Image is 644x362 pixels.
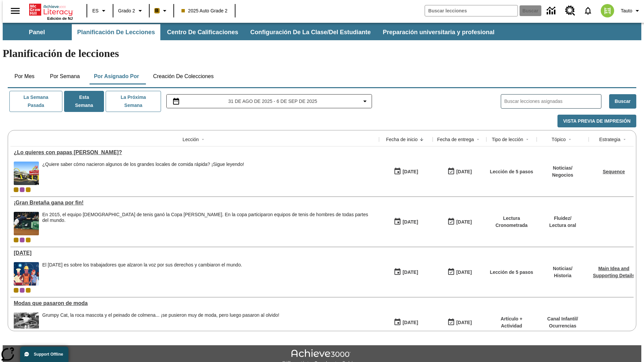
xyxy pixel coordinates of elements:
[92,7,99,14] span: ES
[391,266,420,279] button: 09/01/25: Primer día en que estuvo disponible la lección
[492,136,523,143] div: Tipo de lección
[474,135,482,143] button: Sort
[553,272,572,279] p: Historia
[45,68,85,84] button: Por semana
[20,187,24,192] div: OL 2025 Auto Grade 3
[579,2,597,19] a: Notificaciones
[593,266,635,278] a: Main Idea and Supporting Details
[14,238,18,242] div: Clase actual
[597,2,618,19] button: Escoja un nuevo avatar
[14,149,376,156] div: ¿Lo quieres con papas fritas?
[3,24,70,40] button: Panel
[14,162,39,185] img: Uno de los primeros locales de McDonald's, con el icónico letrero rojo y los arcos amarillos.
[618,5,644,17] button: Perfil/Configuración
[29,3,73,16] a: Portada
[14,300,376,306] div: Modas que pasaron de moda
[599,136,620,143] div: Estrategia
[418,135,426,143] button: Sort
[155,6,159,15] span: B
[26,288,31,293] div: New 2025 class
[377,24,500,40] button: Preparación universitaria y profesional
[552,172,573,179] p: Negocios
[549,222,576,229] p: Lectura oral
[169,97,369,105] button: Seleccione el intervalo de fechas opción del menú
[118,7,135,14] span: Grado 2
[557,115,636,128] button: Vista previa de impresión
[445,316,474,329] button: 06/30/26: Último día en que podrá accederse la lección
[504,97,601,106] input: Buscar lecciones asignadas
[14,149,376,156] a: ¿Lo quieres con papas fritas?, Lecciones
[14,250,376,256] div: Día del Trabajo
[34,352,63,357] span: Support Offline
[547,322,578,329] p: Ocurrencias
[402,168,418,176] div: [DATE]
[152,5,171,17] button: Boost El color de la clase es anaranjado claro. Cambiar el color de la clase.
[42,262,242,286] div: El Día del Trabajo es sobre los trabajadores que alzaron la voz por sus derechos y cambiaron el m...
[14,312,39,336] img: foto en blanco y negro de una chica haciendo girar unos hula-hulas en la década de 1950
[228,98,317,105] span: 31 de ago de 2025 - 6 de sep de 2025
[42,212,376,235] div: En 2015, el equipo británico de tenis ganó la Copa Davis. En la copa participaron equipos de teni...
[42,312,279,336] div: Grumpy Cat, la roca mascota y el peinado de colmena... ¡se pusieron muy de moda, pero luego pasar...
[14,300,376,306] a: Modas que pasaron de moda, Lecciones
[391,316,420,329] button: 07/19/25: Primer día en que estuvo disponible la lección
[386,136,418,143] div: Fecha de inicio
[553,265,572,272] p: Noticias /
[115,5,147,17] button: Grado: Grado 2, Elige un grado
[523,135,531,143] button: Sort
[14,187,18,192] div: Clase actual
[621,135,629,143] button: Sort
[42,162,244,185] div: ¿Quiere saber cómo nacieron algunos de los grandes locales de comida rápida? ¡Sigue leyendo!
[199,135,207,143] button: Sort
[425,5,518,16] input: Buscar campo
[3,47,641,60] h1: Planificación de lecciones
[26,238,31,242] span: New 2025 class
[601,4,614,17] img: avatar image
[490,315,533,329] p: Artículo + Actividad
[3,23,641,40] div: Subbarra de navegación
[72,24,160,40] button: Planificación de lecciones
[5,1,25,21] button: Abrir el menú lateral
[445,216,474,228] button: 09/07/25: Último día en que podrá accederse la lección
[89,5,111,17] button: Lenguaje: ES, Selecciona un idioma
[543,2,561,20] a: Centro de información
[181,7,228,14] span: 2025 Auto Grade 2
[402,318,418,327] div: [DATE]
[20,238,24,242] div: OL 2025 Auto Grade 3
[603,169,625,174] a: Sequence
[437,136,474,143] div: Fecha de entrega
[445,165,474,178] button: 09/04/25: Último día en que podrá accederse la lección
[361,97,369,105] svg: Collapse Date Range Filter
[182,136,199,143] div: Lección
[42,162,244,167] div: ¿Quiere saber cómo nacieron algunos de los grandes locales de comida rápida? ¡Sigue leyendo!
[547,315,578,322] p: Canal Infantil /
[561,2,579,20] a: Centro de recursos, Se abrirá en una pestaña nueva.
[621,7,632,14] span: Tauto
[47,16,73,20] span: Edición de NJ
[490,215,533,229] p: Lectura Cronometrada
[64,91,104,112] button: Esta semana
[3,24,500,40] div: Subbarra de navegación
[29,2,73,20] div: Portada
[445,266,474,279] button: 09/07/25: Último día en que podrá accederse la lección
[456,268,472,277] div: [DATE]
[14,288,18,293] div: Clase actual
[26,187,31,192] span: New 2025 class
[20,288,24,293] div: OL 2025 Auto Grade 3
[148,68,219,84] button: Creación de colecciones
[456,218,472,226] div: [DATE]
[14,200,376,206] a: ¡Gran Bretaña gana por fin!, Lecciones
[89,68,145,84] button: Por asignado por
[402,268,418,277] div: [DATE]
[14,200,376,206] div: ¡Gran Bretaña gana por fin!
[609,94,636,109] button: Buscar
[162,24,244,40] button: Centro de calificaciones
[549,215,576,222] p: Fluidez /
